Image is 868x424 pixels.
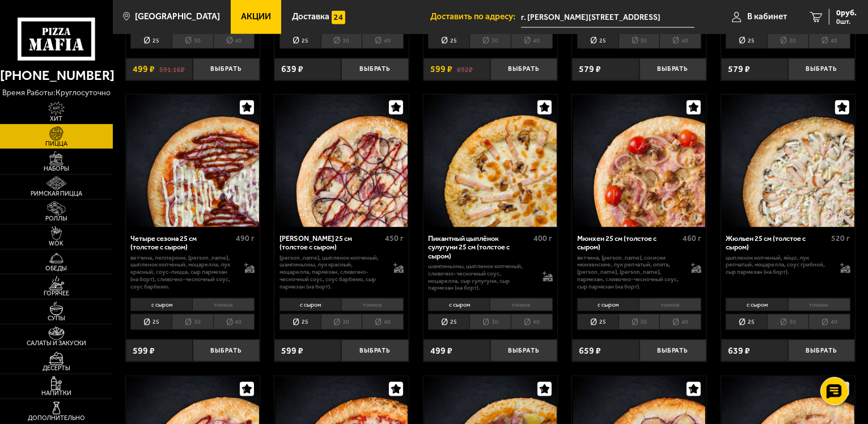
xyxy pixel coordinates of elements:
button: Выбрать [490,58,557,80]
li: 30 [172,33,213,49]
span: 599 ₽ [133,346,155,355]
span: В кабинет [747,12,787,21]
p: ветчина, пепперони, [PERSON_NAME], цыпленок копченый, моцарелла, лук красный, соус-пицца, сыр пар... [130,255,235,291]
span: 490 г [236,234,255,243]
li: 25 [428,314,469,330]
li: 25 [726,314,767,330]
li: 25 [130,33,172,49]
a: Мюнхен 25 см (толстое с сыром) [572,95,706,227]
span: 450 г [385,234,404,243]
button: Выбрать [640,340,706,362]
li: 30 [469,33,511,49]
s: 692 ₽ [457,65,473,74]
span: 579 ₽ [579,65,601,74]
li: 30 [172,314,213,330]
li: с сыром [130,298,192,311]
li: 40 [213,33,255,49]
span: 400 г [534,234,553,243]
li: 40 [511,33,553,49]
a: Жюльен 25 см (толстое с сыром) [721,95,856,227]
div: Жюльен 25 см (толстое с сыром) [726,234,828,252]
span: 639 ₽ [281,65,303,74]
li: тонкое [341,298,404,311]
span: 0 руб. [836,9,857,17]
span: Доставка [292,12,329,21]
span: 499 ₽ [430,346,452,355]
button: Выбрать [490,340,557,362]
button: Выбрать [640,58,706,80]
button: Выбрать [193,340,260,362]
li: 40 [213,314,255,330]
li: 40 [808,33,850,49]
li: тонкое [788,298,850,311]
span: Акции [241,12,271,21]
li: 30 [619,33,660,49]
span: 599 ₽ [281,346,303,355]
li: 25 [428,33,469,49]
li: 30 [469,314,511,330]
li: 25 [726,33,767,49]
img: Чикен Барбекю 25 см (толстое с сыром) [276,95,408,227]
button: Выбрать [788,340,855,362]
li: 40 [659,314,701,330]
li: с сыром [428,298,490,311]
button: Выбрать [341,58,408,80]
div: Четыре сезона 25 см (толстое с сыром) [130,234,233,252]
li: 40 [808,314,850,330]
p: ветчина, [PERSON_NAME], сосиски мюнхенские, лук репчатый, опята, [PERSON_NAME], [PERSON_NAME], па... [577,255,682,291]
input: Ваш адрес доставки [521,7,695,28]
span: 460 г [683,234,701,243]
li: 30 [767,33,808,49]
li: 30 [767,314,808,330]
span: 639 ₽ [728,346,750,355]
li: 30 [321,314,362,330]
button: Выбрать [788,58,855,80]
span: 579 ₽ [728,65,750,74]
span: 520 г [832,234,850,243]
li: 40 [362,314,404,330]
a: Пикантный цыплёнок сулугуни 25 см (толстое с сыром) [424,95,558,227]
span: Санкт-Петербург, г. Пушкин, ул. Магазейная 11 [521,7,695,28]
p: [PERSON_NAME], цыпленок копченый, шампиньоны, лук красный, моцарелла, пармезан, сливочно-чесночны... [280,255,384,291]
a: Четыре сезона 25 см (толстое с сыром) [126,95,260,227]
img: Мюнхен 25 см (толстое с сыром) [573,95,706,227]
li: 25 [577,33,619,49]
img: 15daf4d41897b9f0e9f617042186c801.svg [332,11,345,24]
div: Мюнхен 25 см (толстое с сыром) [577,234,680,252]
div: Пикантный цыплёнок сулугуни 25 см (толстое с сыром) [428,234,531,260]
li: 25 [577,314,619,330]
s: 591.16 ₽ [159,65,185,74]
span: Доставить по адресу: [430,12,521,21]
li: 40 [362,33,404,49]
span: [GEOGRAPHIC_DATA] [135,12,220,21]
p: цыпленок копченый, яйцо, лук репчатый, моцарелла, соус грибной, сыр пармезан (на борт). [726,255,831,276]
span: 599 ₽ [430,65,452,74]
span: 659 ₽ [579,346,601,355]
span: 499 ₽ [133,65,155,74]
li: 25 [280,33,321,49]
li: с сыром [577,298,639,311]
div: [PERSON_NAME] 25 см (толстое с сыром) [280,234,382,252]
img: Жюльен 25 см (толстое с сыром) [722,95,854,227]
li: 40 [511,314,553,330]
p: шампиньоны, цыпленок копченый, сливочно-чесночный соус, моцарелла, сыр сулугуни, сыр пармезан (на... [428,263,533,292]
li: тонкое [490,298,552,311]
li: с сыром [280,298,341,311]
li: 25 [130,314,172,330]
span: 0 шт. [836,18,857,25]
img: Пикантный цыплёнок сулугуни 25 см (толстое с сыром) [424,95,557,227]
li: 40 [659,33,701,49]
img: Четыре сезона 25 см (толстое с сыром) [126,95,259,227]
button: Выбрать [193,58,260,80]
li: 25 [280,314,321,330]
li: тонкое [639,298,701,311]
button: Выбрать [341,340,408,362]
a: Чикен Барбекю 25 см (толстое с сыром) [274,95,409,227]
li: 30 [321,33,362,49]
li: тонкое [192,298,255,311]
li: 30 [619,314,660,330]
li: с сыром [726,298,787,311]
